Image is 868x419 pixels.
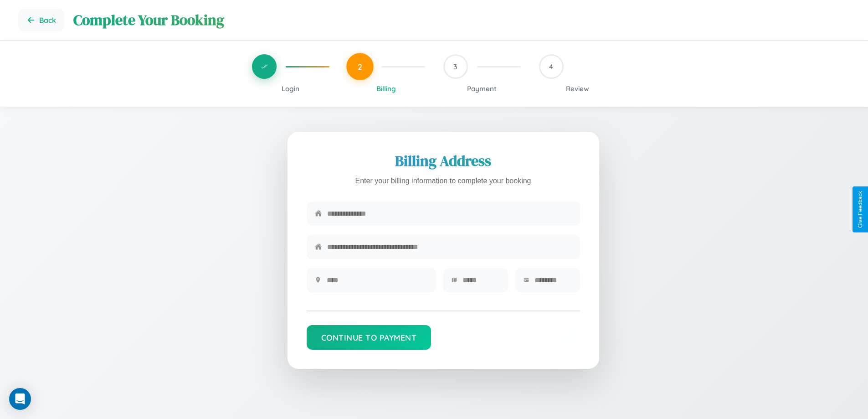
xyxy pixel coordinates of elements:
button: Go back [18,9,64,31]
span: Billing [376,84,396,93]
p: Enter your billing information to complete your booking [307,175,580,188]
h1: Complete Your Booking [73,10,850,30]
span: 2 [358,62,362,72]
span: 4 [549,62,553,71]
span: Payment [467,84,497,93]
div: Open Intercom Messenger [9,388,31,410]
div: Give Feedback [857,191,863,228]
span: 3 [453,62,457,71]
button: Continue to Payment [307,325,431,350]
span: Login [282,84,299,93]
span: Review [566,84,589,93]
h2: Billing Address [307,151,580,171]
